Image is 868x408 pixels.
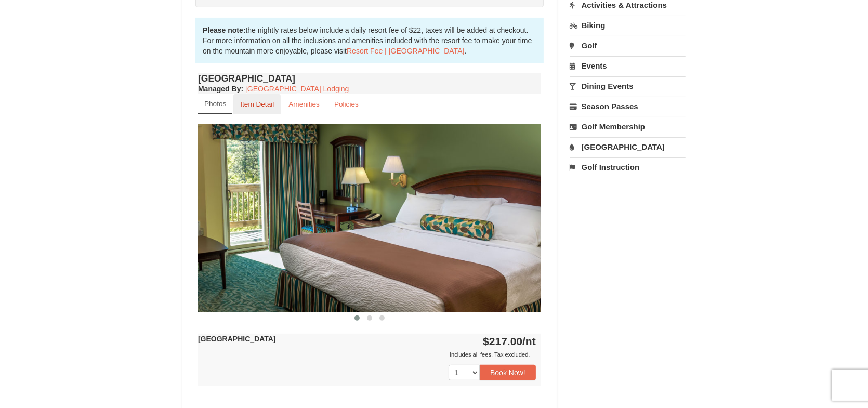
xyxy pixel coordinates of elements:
[522,335,536,347] span: /nt
[570,76,686,96] a: Dining Events
[198,349,536,360] div: Includes all fees. Tax excluded.
[570,16,686,35] a: Biking
[334,100,359,108] small: Policies
[570,117,686,136] a: Golf Membership
[480,365,536,380] button: Book Now!
[198,85,243,93] strong: :
[203,26,245,34] strong: Please note:
[233,94,281,114] a: Item Detail
[245,85,349,93] a: [GEOGRAPHIC_DATA] Lodging
[198,335,276,343] strong: [GEOGRAPHIC_DATA]
[198,124,541,312] img: 18876286-36-6bbdb14b.jpg
[198,73,541,84] h4: [GEOGRAPHIC_DATA]
[570,97,686,116] a: Season Passes
[204,100,226,108] small: Photos
[483,335,536,347] strong: $217.00
[282,94,326,114] a: Amenities
[195,18,544,63] div: the nightly rates below include a daily resort fee of $22, taxes will be added at checkout. For m...
[327,94,365,114] a: Policies
[198,94,232,114] a: Photos
[570,157,686,177] a: Golf Instruction
[288,100,320,108] small: Amenities
[240,100,274,108] small: Item Detail
[570,137,686,156] a: [GEOGRAPHIC_DATA]
[570,56,686,75] a: Events
[347,47,464,55] a: Resort Fee | [GEOGRAPHIC_DATA]
[198,85,241,93] span: Managed By
[570,36,686,55] a: Golf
